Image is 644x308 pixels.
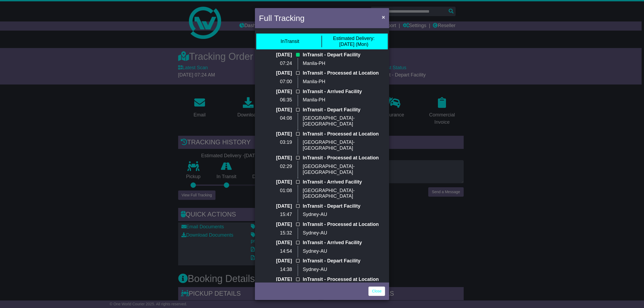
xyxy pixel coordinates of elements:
p: [DATE] [259,155,292,161]
p: InTransit - Arrived Facility [303,240,385,246]
p: InTransit - Arrived Facility [303,179,385,185]
p: [DATE] [259,107,292,113]
p: InTransit - Depart Facility [303,107,385,113]
p: InTransit - Processed at Location [303,155,385,161]
div: [DATE] (Mon) [333,36,375,47]
p: 01:08 [259,188,292,194]
p: Manila-PH [303,61,385,67]
p: InTransit - Processed at Location [303,277,385,283]
p: 06:35 [259,97,292,103]
a: Close [368,287,385,296]
p: [DATE] [259,131,292,137]
p: 14:38 [259,267,292,273]
p: Sydney-AU [303,267,385,273]
p: InTransit - Depart Facility [303,52,385,58]
p: Manila-PH [303,79,385,85]
button: Close [379,12,388,23]
p: 07:00 [259,79,292,85]
p: 14:54 [259,248,292,254]
p: InTransit - Processed at Location [303,131,385,137]
p: Sydney-AU [303,212,385,218]
p: [DATE] [259,52,292,58]
p: [DATE] [259,240,292,246]
span: × [382,14,385,20]
p: [GEOGRAPHIC_DATA]-[GEOGRAPHIC_DATA] [303,115,385,127]
p: [DATE] [259,89,292,95]
p: Sydney-AU [303,248,385,254]
h4: Full Tracking [259,12,305,24]
p: InTransit - Processed at Location [303,222,385,228]
p: InTransit - Depart Facility [303,203,385,209]
p: 15:32 [259,230,292,236]
p: InTransit - Processed at Location [303,70,385,76]
p: 03:19 [259,140,292,145]
p: Manila-PH [303,97,385,103]
p: [DATE] [259,222,292,228]
p: [DATE] [259,203,292,209]
p: [DATE] [259,277,292,283]
p: 15:47 [259,212,292,218]
p: InTransit - Arrived Facility [303,89,385,95]
p: [DATE] [259,70,292,76]
p: 07:24 [259,61,292,67]
p: 02:29 [259,164,292,170]
p: Sydney-AU [303,230,385,236]
span: Estimated Delivery: [333,36,375,41]
p: InTransit - Depart Facility [303,258,385,264]
p: [DATE] [259,258,292,264]
p: [DATE] [259,179,292,185]
p: [GEOGRAPHIC_DATA]-[GEOGRAPHIC_DATA] [303,140,385,151]
p: [GEOGRAPHIC_DATA]-[GEOGRAPHIC_DATA] [303,188,385,199]
div: InTransit [281,39,299,45]
p: [GEOGRAPHIC_DATA]-[GEOGRAPHIC_DATA] [303,164,385,175]
p: 04:08 [259,115,292,121]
